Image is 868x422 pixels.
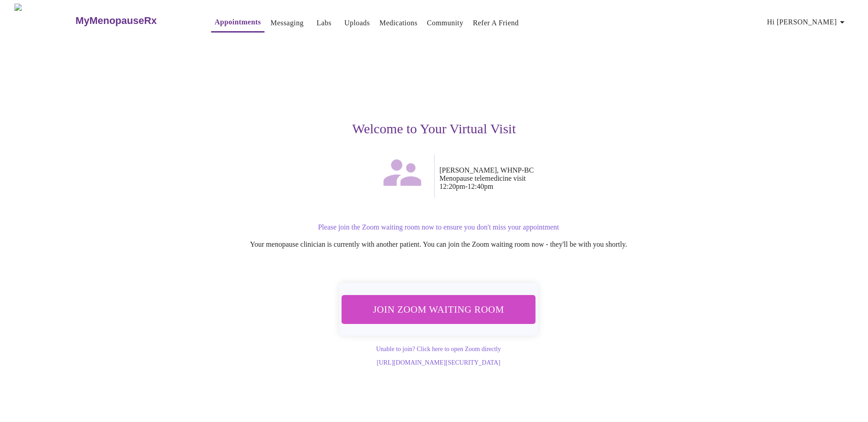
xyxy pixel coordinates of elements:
a: Labs [316,17,331,29]
p: Your menopause clinician is currently with another patient. You can join the Zoom waiting room no... [165,240,712,249]
button: Labs [310,14,339,32]
button: Hi [PERSON_NAME] [764,13,851,31]
button: Join Zoom Waiting Room [342,295,536,324]
button: Uploads [341,14,374,32]
a: Messaging [270,17,303,29]
h3: MyMenopauseRx [75,15,157,27]
a: Community [427,17,463,29]
a: Uploads [344,17,370,29]
button: Community [423,14,467,32]
a: Unable to join? Click here to open Zoom directly [376,346,501,352]
button: Refer a Friend [469,14,523,32]
button: Appointments [211,13,264,33]
button: Medications [376,14,421,32]
a: MyMenopauseRx [75,5,193,37]
a: [URL][DOMAIN_NAME][SECURITY_DATA] [377,359,500,366]
img: MyMenopauseRx Logo [14,4,75,38]
span: Hi [PERSON_NAME] [767,16,848,28]
p: [PERSON_NAME], WHNP-BC Menopause telemedicine visit 12:20pm - 12:40pm [439,166,712,191]
p: Please join the Zoom waiting room now to ensure you don't miss your appointment [165,223,712,231]
button: Messaging [267,14,307,32]
a: Refer a Friend [473,17,519,29]
a: Appointments [215,16,261,28]
h3: Welcome to Your Virtual Visit [156,121,712,136]
a: Medications [379,17,417,29]
span: Join Zoom Waiting Room [354,301,524,318]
